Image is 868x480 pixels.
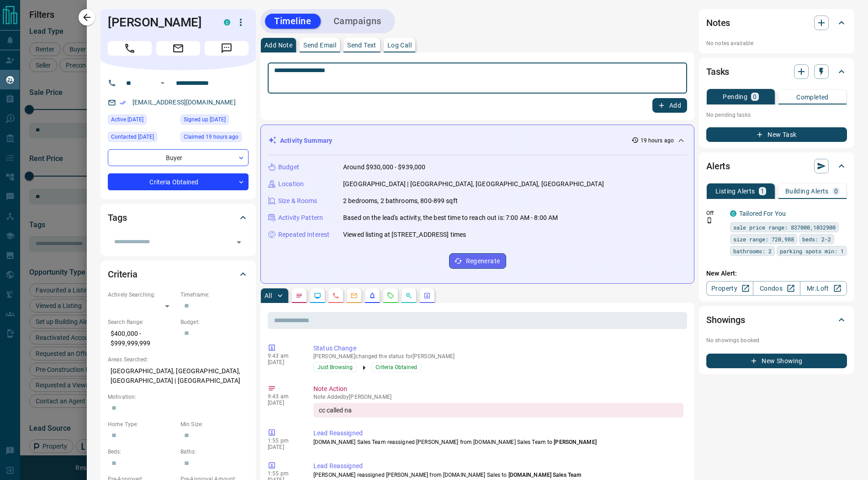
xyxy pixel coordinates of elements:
[730,210,736,217] div: condos.ca
[387,42,412,48] p: Log Call
[108,263,249,285] div: Criteria
[706,39,847,47] p: No notes available
[268,353,300,359] p: 9:43 am
[733,223,836,232] span: sale price range: 837000,1032900
[108,326,176,351] p: $400,000 - $999,999,999
[706,12,847,34] div: Notes
[706,309,847,331] div: Showings
[723,94,747,100] p: Pending
[108,318,176,326] p: Search Range:
[834,188,838,194] p: 0
[347,42,376,48] p: Send Text
[108,207,249,229] div: Tags
[108,393,249,401] p: Motivation:
[184,132,238,141] span: Claimed 19 hours ago
[706,61,847,83] div: Tasks
[796,94,829,100] p: Completed
[324,14,391,29] button: Campaigns
[278,196,318,206] p: Size & Rooms
[224,19,230,26] div: condos.ca
[554,439,596,445] span: [PERSON_NAME]
[343,196,458,206] p: 2 bedrooms, 2 bathrooms, 800-899 sqft
[268,400,300,406] p: [DATE]
[706,269,847,278] p: New Alert:
[785,188,829,194] p: Building Alerts
[387,292,394,299] svg: Requests
[313,394,683,400] p: Note Added by [PERSON_NAME]
[780,246,844,256] span: parking spots min: 1
[313,353,683,360] p: [PERSON_NAME] changed the status for [PERSON_NAME]
[343,230,466,240] p: Viewed listing at [STREET_ADDRESS] times
[706,108,847,122] p: No pending tasks
[268,444,300,450] p: [DATE]
[706,281,753,296] a: Property
[313,428,683,438] p: Lead Reassigned
[278,179,304,189] p: Location
[706,313,745,327] h2: Showings
[280,136,332,146] p: Activity Summary
[343,213,558,223] p: Based on the lead's activity, the best time to reach out is: 7:00 AM - 8:00 AM
[268,438,300,444] p: 1:55 pm
[706,159,730,173] h2: Alerts
[108,41,152,56] span: Call
[332,292,339,299] svg: Calls
[180,448,249,456] p: Baths:
[706,64,729,79] h2: Tasks
[423,292,431,299] svg: Agent Actions
[180,318,249,326] p: Budget:
[706,127,847,142] button: New Task
[313,384,683,394] p: Note Action
[108,355,249,364] p: Areas Searched:
[802,235,831,244] span: beds: 2-2
[265,292,272,299] p: All
[108,448,176,456] p: Beds:
[753,94,757,100] p: 0
[733,235,794,244] span: size range: 720,988
[108,267,138,282] h2: Criteria
[108,115,176,127] div: Sun Oct 12 2025
[753,281,800,296] a: Condos
[157,78,168,89] button: Open
[314,292,321,299] svg: Lead Browsing Activity
[800,281,847,296] a: Mr.Loft
[318,363,353,372] span: Just Browsing
[268,470,300,477] p: 1:55 pm
[108,173,249,190] div: Criteria Obtained
[120,99,126,106] svg: Email Verified
[278,230,329,240] p: Repeated Interest
[343,179,604,189] p: [GEOGRAPHIC_DATA] | [GEOGRAPHIC_DATA], [GEOGRAPHIC_DATA], [GEOGRAPHIC_DATA]
[108,291,176,299] p: Actively Searching:
[706,336,847,344] p: No showings booked
[205,41,249,56] span: Message
[184,115,226,124] span: Signed up [DATE]
[652,98,687,113] button: Add
[313,471,683,479] p: [PERSON_NAME] reassigned [PERSON_NAME] from [DOMAIN_NAME] Sales to
[706,354,847,368] button: New Showing
[369,292,376,299] svg: Listing Alerts
[278,213,323,223] p: Activity Pattern
[376,363,417,372] span: Criteria Obtained
[313,438,683,446] p: [DOMAIN_NAME] Sales Team reassigned [PERSON_NAME] from [DOMAIN_NAME] Sales Team to
[268,359,300,365] p: [DATE]
[350,292,358,299] svg: Emails
[180,115,249,127] div: Sat Jun 13 2020
[108,364,249,388] p: [GEOGRAPHIC_DATA], [GEOGRAPHIC_DATA], [GEOGRAPHIC_DATA] | [GEOGRAPHIC_DATA]
[108,420,176,428] p: Home Type:
[180,132,249,145] div: Tue Oct 14 2025
[313,461,683,471] p: Lead Reassigned
[733,246,772,256] span: bathrooms: 2
[449,253,506,269] button: Regenerate
[265,42,292,48] p: Add Note
[108,132,176,145] div: Tue Jun 16 2020
[296,292,303,299] svg: Notes
[108,149,249,166] div: Buyer
[640,136,674,145] p: 19 hours ago
[739,210,786,217] a: Tailored For You
[108,15,210,30] h1: [PERSON_NAME]
[313,344,683,353] p: Status Change
[156,41,200,56] span: Email
[180,291,249,299] p: Timeframe:
[715,188,755,194] p: Listing Alerts
[508,472,582,478] span: [DOMAIN_NAME] Sales Team
[761,188,764,194] p: 1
